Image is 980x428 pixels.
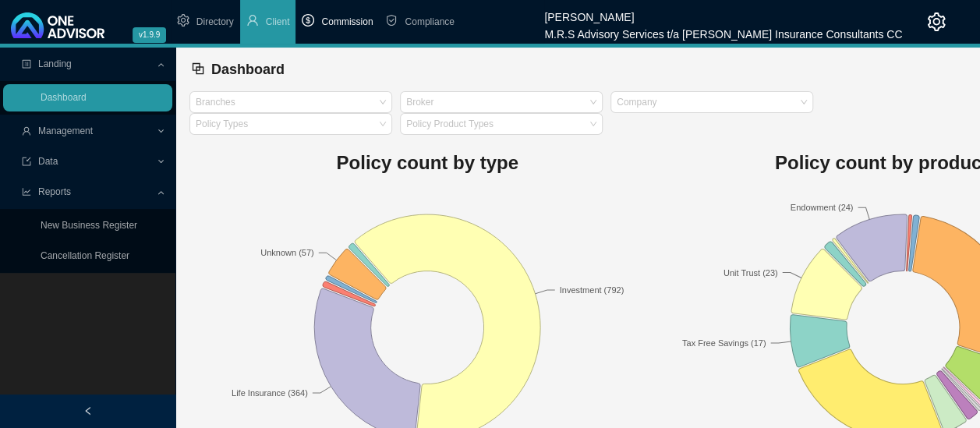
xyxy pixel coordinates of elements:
a: New Business Register [41,220,137,231]
text: Investment (792) [560,285,624,295]
span: safety [385,14,398,27]
text: Unknown (57) [260,248,313,257]
h1: Policy count by type [189,147,665,179]
span: Reports [38,186,71,197]
a: Dashboard [41,92,87,103]
span: Commission [321,16,373,27]
a: Cancellation Register [41,250,129,261]
span: user [22,126,31,136]
span: Compliance [405,16,454,27]
span: dollar [302,14,314,27]
span: import [22,157,31,166]
text: Tax Free Savings (17) [682,338,766,348]
span: setting [927,12,946,31]
div: M.R.S Advisory Services t/a [PERSON_NAME] Insurance Consultants CC [544,21,902,38]
span: line-chart [22,187,31,196]
span: Management [38,126,93,136]
span: user [246,14,259,27]
span: profile [22,59,31,69]
span: left [83,406,93,416]
span: setting [177,14,189,27]
span: Landing [38,58,72,69]
span: Client [266,16,290,27]
span: v1.9.9 [133,27,166,43]
text: Unit Trust (23) [724,268,778,278]
div: [PERSON_NAME] [544,4,902,21]
text: Endowment (24) [791,203,854,212]
text: Life Insurance (364) [232,388,308,398]
span: Dashboard [211,62,285,77]
span: block [191,62,205,76]
img: 2df55531c6924b55f21c4cf5d4484680-logo-light.svg [11,12,104,38]
span: Data [38,156,58,167]
span: Directory [196,16,234,27]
